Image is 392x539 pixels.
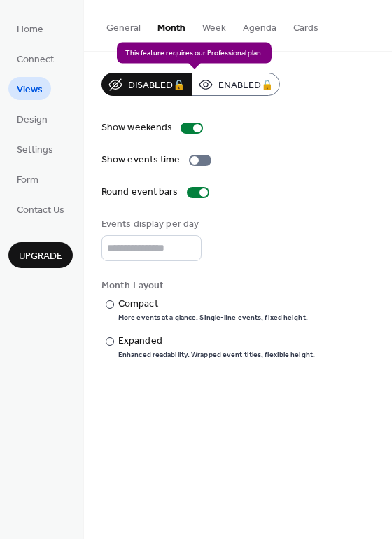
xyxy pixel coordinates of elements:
[118,313,308,323] div: More events at a glance. Single-line events, fixed height.
[117,43,272,64] span: This feature requires our Professional plan.
[118,334,312,349] div: Expanded
[118,297,305,311] div: Compact
[8,47,62,70] a: Connect
[8,197,73,220] a: Contact Us
[101,185,178,199] div: Round event bars
[17,22,43,37] span: Home
[101,120,172,135] div: Show weekends
[8,17,52,40] a: Home
[19,249,62,264] span: Upgrade
[101,279,372,293] div: Month Layout
[17,203,64,218] span: Contact Us
[17,113,48,127] span: Design
[118,350,315,360] div: Enhanced readability. Wrapped event titles, flexible height.
[17,143,53,157] span: Settings
[17,83,43,97] span: Views
[8,107,56,130] a: Design
[101,153,181,167] div: Show events time
[17,173,38,188] span: Form
[8,77,51,100] a: Views
[17,52,54,67] span: Connect
[8,242,73,268] button: Upgrade
[8,167,47,190] a: Form
[101,217,199,232] div: Events display per day
[8,137,62,160] a: Settings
